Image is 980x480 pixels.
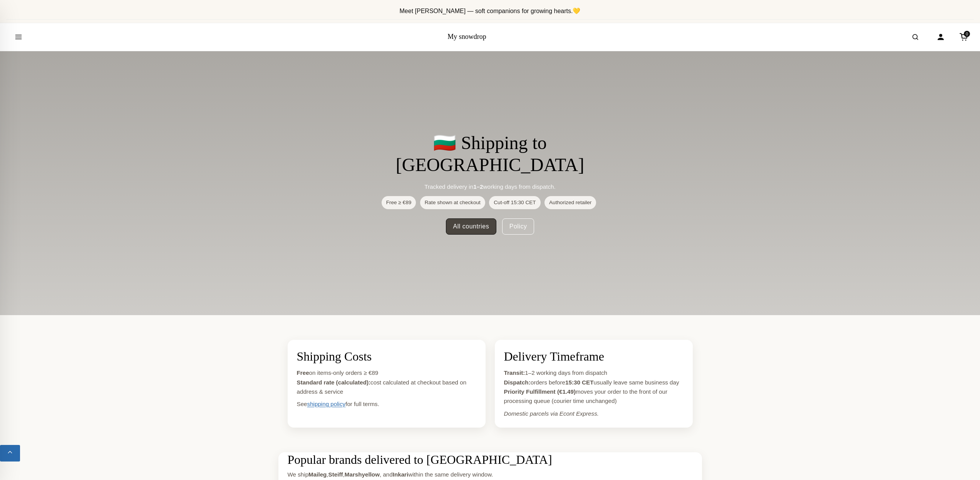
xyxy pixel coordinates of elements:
[308,471,327,478] strong: Maileg
[964,31,970,37] span: 0
[473,183,483,190] strong: 1–2
[288,452,693,467] h2: Popular brands delivered to [GEOGRAPHIC_DATA]
[504,369,525,376] strong: Transit:
[297,379,371,386] strong: Standard rate (calculated):
[297,399,476,409] p: See for full terms.
[8,26,29,48] button: Open menu
[382,196,416,209] span: Free ≥ €89
[504,379,531,386] strong: Dispatch:
[504,378,683,387] li: orders before usually leave same business day
[955,29,972,45] a: Cart
[489,196,540,209] span: Cut-off 15:30 CET
[447,33,486,40] a: My snowdrop
[345,471,380,478] strong: Marshyellow
[400,8,581,14] span: Meet [PERSON_NAME] — soft companions for growing hearts.
[504,349,683,364] h2: Delivery Timeframe
[504,410,599,417] em: Domestic parcels via Econt Express.
[297,349,476,364] h2: Shipping Costs
[347,182,633,191] p: Tracked delivery in working days from dispatch.
[565,379,593,386] strong: 15:30 CET
[6,3,974,20] div: Announcement
[446,218,497,235] a: All countries
[328,471,343,478] strong: Steiff
[905,26,926,48] button: Open search
[297,378,476,397] li: cost calculated at checkout based on address & service
[573,8,580,14] span: 💛
[504,388,576,395] strong: Priority Fulfillment (€1.49)
[504,368,683,378] li: 1–2 working days from dispatch
[504,387,683,406] li: moves your order to the front of our processing queue (courier time unchanged)
[932,29,949,45] a: Account
[502,218,534,235] a: Policy
[347,132,633,176] h1: 🇧🇬 Shipping to [GEOGRAPHIC_DATA]
[297,368,476,378] li: on items-only orders ≥ €89
[544,196,596,209] span: Authorized retailer
[297,369,309,376] strong: Free
[307,401,346,407] a: shipping policy
[420,196,485,209] span: Rate shown at checkout
[288,470,693,479] p: We ship , , , and within the same delivery window.
[393,471,409,478] strong: Inkari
